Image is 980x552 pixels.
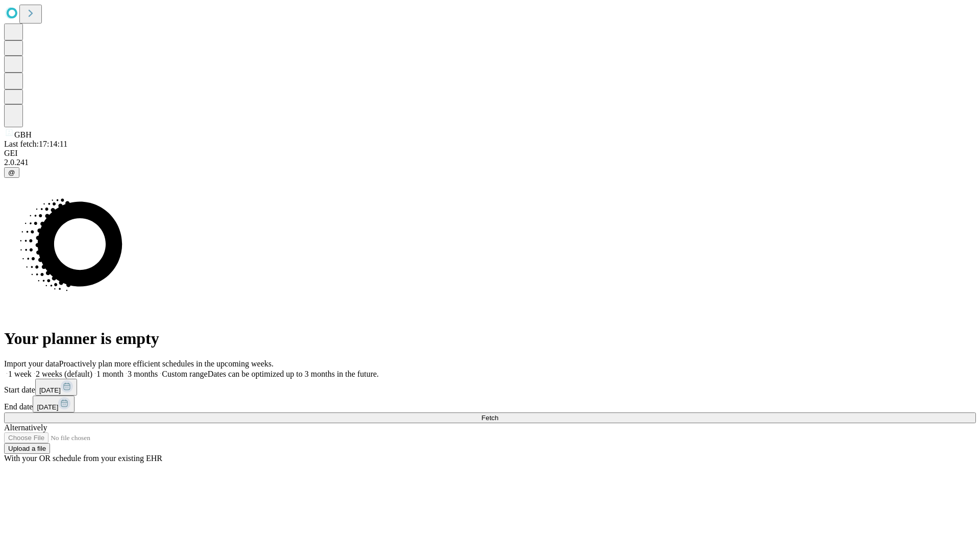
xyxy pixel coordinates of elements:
[4,379,976,396] div: Start date
[208,370,379,378] span: Dates can be optimized up to 3 months in the future.
[14,130,32,139] span: GBH
[4,329,976,348] h1: Your planner is empty
[8,169,15,176] span: @
[37,403,58,411] span: [DATE]
[33,396,75,412] button: [DATE]
[4,454,162,463] span: With your OR schedule from your existing EHR
[4,158,976,167] div: 2.0.241
[96,370,124,378] span: 1 month
[481,414,498,422] span: Fetch
[36,370,92,378] span: 2 weeks (default)
[4,359,59,368] span: Import your data
[59,359,274,368] span: Proactively plan more efficient schedules in the upcoming weeks.
[4,423,47,432] span: Alternatively
[35,379,77,396] button: [DATE]
[162,370,207,378] span: Custom range
[4,443,50,454] button: Upload a file
[4,140,67,148] span: Last fetch: 17:14:11
[4,167,19,178] button: @
[128,370,158,378] span: 3 months
[4,149,976,158] div: GEI
[4,412,976,423] button: Fetch
[39,386,61,394] span: [DATE]
[8,370,32,378] span: 1 week
[4,396,976,412] div: End date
